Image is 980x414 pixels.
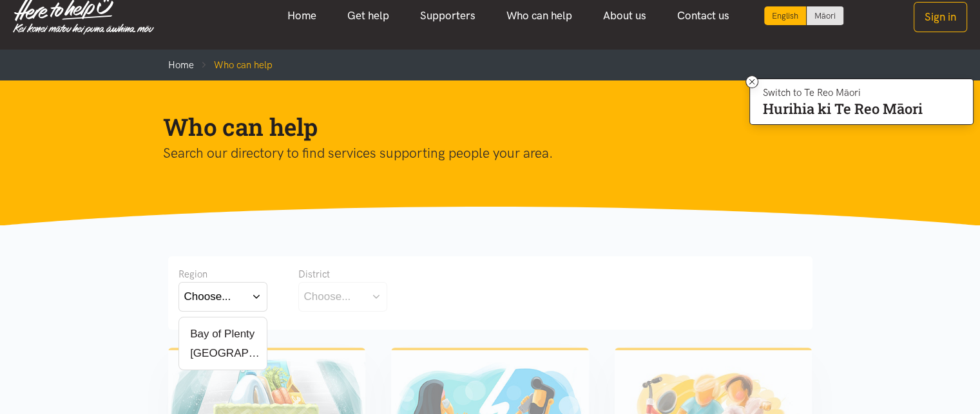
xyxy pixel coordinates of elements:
a: Home [272,2,332,30]
a: About us [588,2,662,30]
p: Hurihia ki Te Reo Māori [763,103,923,115]
div: Region [178,267,267,282]
div: Language toggle [764,6,844,25]
button: Choose... [298,282,387,311]
li: Who can help [194,57,273,73]
a: Get help [332,2,405,30]
button: Sign in [914,2,967,32]
div: Choose... [304,288,351,305]
p: Search our directory to find services supporting people your area. [163,142,797,164]
a: Switch to Te Reo Māori [807,6,843,25]
p: Switch to Te Reo Māori [763,89,923,97]
label: [GEOGRAPHIC_DATA] [184,345,262,361]
div: District [298,267,387,282]
a: Supporters [405,2,491,30]
a: Home [168,59,194,71]
button: Choose... [178,282,267,311]
label: Bay of Plenty [184,326,255,342]
a: Contact us [662,2,745,30]
a: Who can help [491,2,588,30]
div: Choose... [184,288,231,305]
div: Current language [764,6,807,25]
h1: Who can help [163,111,797,142]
